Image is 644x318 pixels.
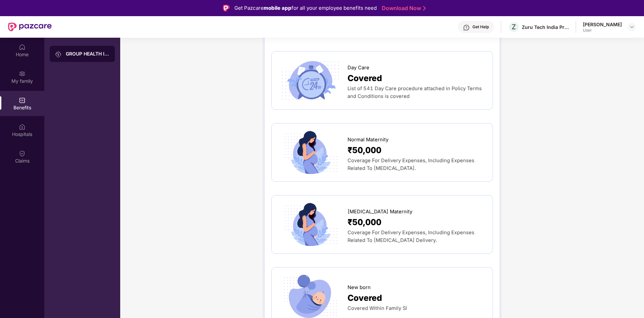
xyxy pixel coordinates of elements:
img: icon [278,58,342,103]
strong: mobile app [264,5,291,11]
img: New Pazcare Logo [8,23,52,31]
img: svg+xml;base64,PHN2ZyB3aWR0aD0iMjAiIGhlaWdodD0iMjAiIHZpZXdCb3g9IjAgMCAyMCAyMCIgZmlsbD0ibm9uZSIgeG... [55,51,62,58]
img: svg+xml;base64,PHN2ZyBpZD0iQmVuZWZpdHMiIHhtbG5zPSJodHRwOi8vd3d3LnczLm9yZy8yMDAwL3N2ZyIgd2lkdGg9Ij... [19,97,26,104]
div: Get Pazcare for all your employee benefits need [234,4,377,12]
img: icon [278,130,342,175]
img: svg+xml;base64,PHN2ZyBpZD0iSG9zcGl0YWxzIiB4bWxucz0iaHR0cDovL3d3dy53My5vcmcvMjAwMC9zdmciIHdpZHRoPS... [19,123,26,130]
span: Coverage For Delivery Expenses, Including Expenses Related To [MEDICAL_DATA] Delivery. [348,229,474,243]
div: GROUP HEALTH INSURANCE [66,50,109,57]
a: Download Now [382,5,424,12]
img: svg+xml;base64,PHN2ZyBpZD0iSG9tZSIgeG1sbnM9Imh0dHA6Ly93d3cudzMub3JnLzIwMDAvc3ZnIiB3aWR0aD0iMjAiIG... [19,44,26,50]
span: New born [348,284,371,291]
span: [MEDICAL_DATA] Maternity [348,208,412,216]
span: List of 541 Day Care procedure attached in Policy Terms and Conditions is covered [348,85,482,99]
span: Covered [348,72,382,85]
span: Covered Within Family SI [348,305,407,311]
span: ₹50,000 [348,144,381,157]
img: svg+xml;base64,PHN2ZyBpZD0iSGVscC0zMngzMiIgeG1sbnM9Imh0dHA6Ly93d3cudzMub3JnLzIwMDAvc3ZnIiB3aWR0aD... [463,24,470,31]
div: User [583,28,622,33]
div: [PERSON_NAME] [583,21,622,28]
span: Normal Maternity [348,136,388,144]
span: Day Care [348,64,369,72]
span: Coverage For Delivery Expenses, Including Expenses Related To [MEDICAL_DATA]. [348,157,474,171]
img: svg+xml;base64,PHN2ZyB3aWR0aD0iMjAiIGhlaWdodD0iMjAiIHZpZXdCb3g9IjAgMCAyMCAyMCIgZmlsbD0ibm9uZSIgeG... [19,70,26,77]
span: Z [512,23,516,31]
span: Covered [348,291,382,305]
span: ₹50,000 [348,216,381,229]
img: icon [278,202,342,247]
div: Zuru Tech India Private Limited [522,24,569,30]
img: Stroke [423,5,426,12]
img: svg+xml;base64,PHN2ZyBpZD0iRHJvcGRvd24tMzJ4MzIiIHhtbG5zPSJodHRwOi8vd3d3LnczLm9yZy8yMDAwL3N2ZyIgd2... [629,24,635,30]
div: Get Help [472,24,489,30]
img: svg+xml;base64,PHN2ZyBpZD0iQ2xhaW0iIHhtbG5zPSJodHRwOi8vd3d3LnczLm9yZy8yMDAwL3N2ZyIgd2lkdGg9IjIwIi... [19,150,26,157]
img: Logo [223,5,230,11]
